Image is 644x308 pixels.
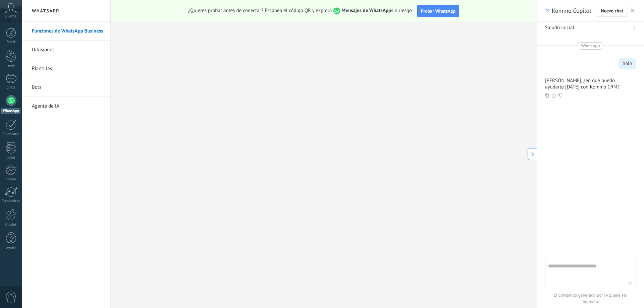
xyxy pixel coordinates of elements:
div: Calendario [1,132,21,136]
a: Funciones de WhatsApp Business [32,22,104,41]
span: El contenido generado por IA puede ser impreciso [545,292,636,305]
li: Bots [22,78,110,97]
li: Plantillas [22,59,110,78]
button: Probar WhatsApp [417,5,460,17]
li: Agente de IA [22,97,110,115]
span: Probar WhatsApp [421,8,456,14]
button: Nuevo chat [597,5,627,17]
a: Bots [32,78,104,97]
div: Correo [1,177,21,182]
li: Difusiones [22,41,110,59]
div: Panel [1,40,21,44]
div: Chats [1,85,21,90]
a: Difusiones [32,41,104,59]
div: WhatsApp [1,108,20,114]
a: Plantillas [32,59,104,78]
div: hola [623,60,632,67]
p: [PERSON_NAME], ¿en qué puedo ayudarte [DATE] con Kommo CRM? [545,77,628,90]
button: Saludo inicial [537,22,644,34]
div: Estadísticas [1,199,21,203]
strong: Mensajes de WhatsApp [341,7,391,14]
div: Ajustes [1,223,21,227]
span: Cuenta [5,14,16,19]
span: ¿Quieres probar antes de conectar? Escanea el código QR y explora sin riesgo [188,7,412,14]
div: Ayuda [1,246,21,250]
span: Nuevo chat [601,8,623,13]
a: Agente de IA [32,97,104,116]
span: Saludo inicial [545,24,574,31]
div: Listas [1,156,21,160]
span: WhatsApp [581,43,600,49]
li: Funciones de WhatsApp Business [22,22,110,41]
span: Kommo Copilot [552,7,591,15]
div: Leads [1,64,21,68]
